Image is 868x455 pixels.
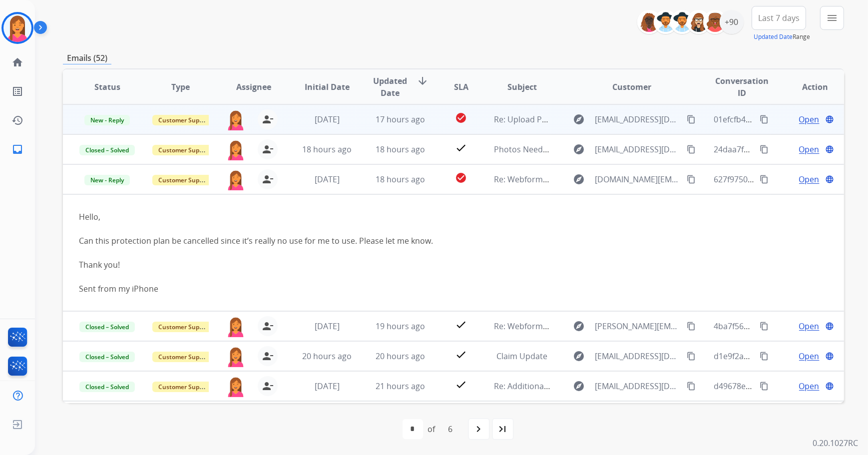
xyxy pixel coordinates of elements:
img: agent-avatar [226,376,246,397]
span: [EMAIL_ADDRESS][DOMAIN_NAME] [595,113,681,125]
mat-icon: check_circle [455,172,467,184]
span: New - Reply [84,175,130,185]
span: Status [94,81,120,93]
span: [PERSON_NAME][EMAIL_ADDRESS][DOMAIN_NAME] [595,320,681,332]
mat-icon: check [455,319,467,331]
mat-icon: content_copy [687,115,696,124]
th: Action [771,69,844,104]
div: Can this protection plan be cancelled since it’s really no use for me to use. Please let me know. [79,235,682,247]
span: Closed – Solved [79,145,135,155]
span: Range [754,32,810,41]
span: [EMAIL_ADDRESS][DOMAIN_NAME] [595,380,681,392]
mat-icon: content_copy [760,145,769,154]
span: Type [171,81,190,93]
span: 627f9750-670c-4d2e-8c34-134b4f643bd3 [714,174,865,185]
mat-icon: explore [573,320,585,332]
span: Customer Support [152,175,217,185]
span: 19 hours ago [376,321,425,332]
span: [DATE] [315,321,340,332]
span: Initial Date [305,81,350,93]
mat-icon: content_copy [760,322,769,331]
span: 17 hours ago [376,114,425,125]
span: Open [799,320,820,332]
img: avatar [3,14,31,42]
mat-icon: explore [573,380,585,392]
span: Closed – Solved [79,352,135,362]
span: Open [799,113,820,125]
mat-icon: explore [573,143,585,155]
span: 18 hours ago [376,144,425,155]
mat-icon: content_copy [760,115,769,124]
span: 18 hours ago [302,144,352,155]
span: Last 7 days [758,16,800,20]
mat-icon: language [825,175,834,184]
span: New - Reply [84,115,130,125]
mat-icon: last_page [497,423,509,435]
span: Customer Support [152,352,217,362]
p: 0.20.1027RC [813,437,858,449]
span: Customer Support [152,382,217,392]
mat-icon: content_copy [760,175,769,184]
span: 20 hours ago [302,351,352,362]
mat-icon: explore [573,350,585,362]
button: Updated Date [754,33,793,41]
span: 01efcfb4-22cf-4195-9e07-047c8b531698 [714,114,861,125]
mat-icon: content_copy [687,322,696,331]
span: [EMAIL_ADDRESS][DOMAIN_NAME] [595,350,681,362]
span: Re: Webform from [DOMAIN_NAME][EMAIL_ADDRESS][DOMAIN_NAME] on [DATE] [494,174,797,185]
span: Conversation ID [714,75,771,99]
mat-icon: check [455,142,467,154]
span: Closed – Solved [79,382,135,392]
mat-icon: person_remove [262,143,274,155]
span: Photos Needed [494,144,552,155]
span: Customer Support [152,145,217,155]
mat-icon: language [825,115,834,124]
span: Open [799,350,820,362]
mat-icon: check [455,349,467,361]
div: of [428,423,435,435]
span: Claim Update [497,351,548,362]
mat-icon: language [825,352,834,361]
span: Open [799,380,820,392]
span: Customer [613,81,652,93]
button: Last 7 days [752,6,806,30]
mat-icon: navigate_next [473,423,485,435]
mat-icon: arrow_downward [417,75,429,87]
span: Re: Additional information needed [494,381,623,392]
mat-icon: language [825,382,834,391]
img: agent-avatar [226,109,246,130]
span: SLA [454,81,468,93]
p: Emails (52) [63,52,111,64]
span: [DATE] [315,174,340,185]
mat-icon: history [11,114,23,126]
mat-icon: content_copy [687,175,696,184]
mat-icon: person_remove [262,350,274,362]
span: d49678e0-c6fb-47fc-8a61-5419efa41816 [714,381,862,392]
span: [DATE] [315,114,340,125]
mat-icon: language [825,322,834,331]
mat-icon: explore [573,173,585,185]
div: +90 [720,10,744,34]
mat-icon: list_alt [11,85,23,97]
span: Re: Webform from [PERSON_NAME][EMAIL_ADDRESS][DOMAIN_NAME] on [DATE] [494,321,796,332]
span: 20 hours ago [376,351,425,362]
span: Customer Support [152,115,217,125]
span: [DATE] [315,381,340,392]
mat-icon: inbox [11,143,23,155]
span: Open [799,173,820,185]
mat-icon: content_copy [687,145,696,154]
mat-icon: person_remove [262,113,274,125]
span: [EMAIL_ADDRESS][DOMAIN_NAME] [595,143,681,155]
span: 21 hours ago [376,381,425,392]
mat-icon: check [455,379,467,391]
img: agent-avatar [226,169,246,190]
span: Customer Support [152,322,217,332]
mat-icon: explore [573,113,585,125]
mat-icon: content_copy [760,352,769,361]
mat-icon: content_copy [687,382,696,391]
span: 18 hours ago [376,174,425,185]
mat-icon: person_remove [262,320,274,332]
span: Open [799,143,820,155]
span: Updated Date [372,75,409,99]
img: agent-avatar [226,139,246,160]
